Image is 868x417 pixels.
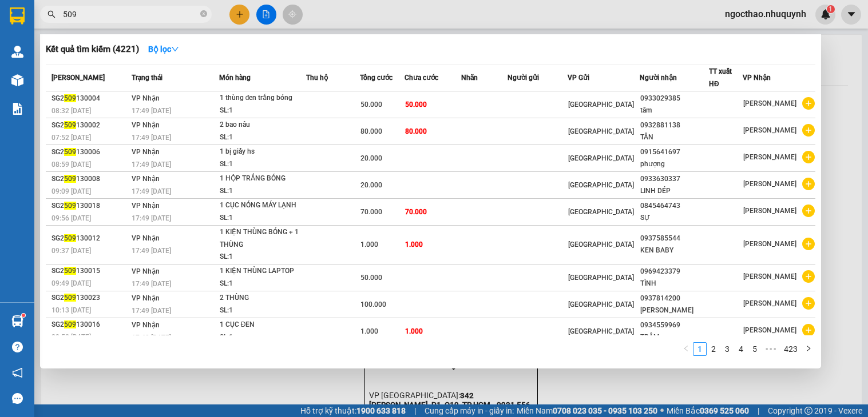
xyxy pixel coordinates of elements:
[220,199,306,212] div: 1 CỤC NÓNG MÁY LẠNH
[360,154,382,162] span: 20.000
[51,292,128,304] div: SG2 130023
[679,342,693,356] button: left
[802,297,815,310] span: plus-circle
[132,148,160,156] span: VP Nhận
[220,265,306,278] div: 1 KIỆN THÙNG LAPTOP
[762,342,780,356] span: •••
[132,74,162,82] span: Trạng thái
[802,324,815,336] span: plus-circle
[743,240,796,248] span: [PERSON_NAME]
[640,244,708,256] div: KEN BABY
[640,93,708,105] div: 0933029385
[568,74,589,82] span: VP Gửi
[693,343,706,355] a: 1
[707,342,720,356] li: 2
[405,127,427,135] span: 80.000
[568,327,634,335] span: [GEOGRAPHIC_DATA]
[200,10,207,17] span: close-circle
[360,327,378,335] span: 1.000
[12,393,23,404] span: message
[51,200,128,212] div: SG2 130018
[743,126,796,134] span: [PERSON_NAME]
[139,40,188,58] button: Bộ lọcdown
[802,342,815,356] li: Next Page
[762,342,780,356] li: Next 5 Pages
[640,146,708,158] div: 0915641697
[679,342,693,356] li: Previous Page
[360,101,382,109] span: 50.000
[132,294,160,302] span: VP Nhận
[64,294,76,302] span: 509
[360,181,382,189] span: 20.000
[743,153,796,161] span: [PERSON_NAME]
[640,266,708,278] div: 0969423379
[132,234,160,242] span: VP Nhận
[220,158,306,171] div: SL: 1
[47,10,56,18] span: search
[805,345,812,352] span: right
[12,367,23,378] span: notification
[640,212,708,224] div: SỰ
[51,214,91,222] span: 09:56 [DATE]
[220,251,306,263] div: SL: 1
[220,292,306,304] div: 2 THÙNG
[64,148,76,156] span: 509
[405,208,427,216] span: 70.000
[640,105,708,117] div: tâm
[405,74,438,82] span: Chưa cước
[568,274,634,282] span: [GEOGRAPHIC_DATA]
[640,185,708,197] div: LINH DÉP
[64,94,76,102] span: 509
[64,320,76,328] span: 509
[51,119,128,131] div: SG2 130002
[11,74,23,86] img: warehouse-icon
[220,131,306,144] div: SL: 1
[220,331,306,344] div: SL: 1
[64,121,76,129] span: 509
[220,278,306,290] div: SL: 1
[64,175,76,183] span: 509
[640,173,708,185] div: 0933630337
[360,274,382,282] span: 50.000
[802,124,815,137] span: plus-circle
[568,208,634,216] span: [GEOGRAPHIC_DATA]
[640,74,677,82] span: Người nhận
[748,342,762,356] li: 5
[51,93,128,105] div: SG2 130004
[720,342,734,356] li: 3
[220,304,306,317] div: SL: 1
[51,319,128,331] div: SG2 130016
[220,319,306,331] div: 1 CỤC ĐEN
[743,207,796,215] span: [PERSON_NAME]
[220,92,306,105] div: 1 thùng đen trắng bóng
[51,134,91,142] span: 07:52 [DATE]
[132,267,160,275] span: VP Nhận
[132,134,171,142] span: 17:49 [DATE]
[802,205,815,217] span: plus-circle
[132,334,171,342] span: 17:49 [DATE]
[640,292,708,304] div: 0937814200
[51,247,91,255] span: 09:37 [DATE]
[220,119,306,131] div: 2 bao nâu
[802,178,815,190] span: plus-circle
[461,74,478,82] span: Nhãn
[220,185,306,198] div: SL: 1
[748,343,761,355] a: 5
[51,146,128,158] div: SG2 130006
[220,105,306,117] div: SL: 1
[51,173,128,185] div: SG2 130008
[51,306,91,314] span: 10:13 [DATE]
[64,234,76,242] span: 509
[568,127,634,135] span: [GEOGRAPHIC_DATA]
[148,45,179,54] strong: Bộ lọc
[360,74,393,82] span: Tổng cước
[132,247,171,255] span: 17:49 [DATE]
[11,315,23,327] img: warehouse-icon
[219,74,251,82] span: Món hàng
[132,161,171,169] span: 17:49 [DATE]
[63,8,198,21] input: Tìm tên, số ĐT hoặc mã đơn
[132,321,160,329] span: VP Nhận
[10,7,25,25] img: logo-vxr
[132,280,171,288] span: 17:49 [DATE]
[64,267,76,275] span: 509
